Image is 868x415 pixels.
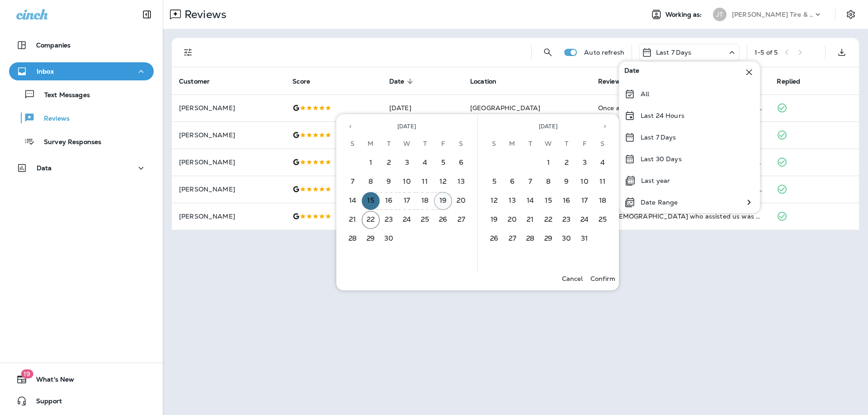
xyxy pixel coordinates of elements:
[179,131,278,139] p: [PERSON_NAME]
[398,192,416,210] button: 17
[380,173,398,191] button: 9
[558,135,575,153] span: Thursday
[598,78,653,85] span: Review Comment
[557,211,576,229] button: 23
[587,272,619,285] button: Confirm
[179,213,278,220] p: [PERSON_NAME]
[362,192,380,210] button: 15
[777,78,800,85] span: Replied
[434,211,452,229] button: 26
[35,138,101,147] p: Survey Responses
[9,159,154,177] button: Data
[344,173,362,191] button: 7
[598,120,612,133] button: Next month
[35,115,70,123] p: Reviews
[485,173,503,191] button: 5
[434,173,452,191] button: 12
[389,78,405,85] span: Date
[35,91,90,100] p: Text Messages
[9,392,154,410] button: Support
[576,230,594,248] button: 31
[399,135,415,153] span: Wednesday
[36,42,71,49] p: Companies
[362,211,380,229] button: 22
[641,112,684,119] p: Last 24 Hours
[380,154,398,172] button: 2
[777,77,812,85] span: Replied
[504,135,520,153] span: Monday
[179,104,278,112] p: [PERSON_NAME]
[598,212,763,221] div: The lady who assisted us was extremely helpful and caring, extremely timely and did not waste any...
[380,211,398,229] button: 23
[576,173,594,191] button: 10
[665,11,704,19] span: Working as:
[470,77,508,85] span: Location
[598,77,665,85] span: Review Comment
[539,192,557,210] button: 15
[485,211,503,229] button: 19
[181,8,226,21] p: Reviews
[380,230,398,248] button: 30
[732,11,813,18] p: [PERSON_NAME] Tire & Auto
[641,90,649,98] p: All
[9,370,154,388] button: 19What's New
[503,230,521,248] button: 27
[521,173,539,191] button: 7
[590,275,615,282] p: Confirm
[179,78,210,85] span: Customer
[485,230,503,248] button: 26
[362,173,380,191] button: 8
[134,5,160,23] button: Collapse Sidebar
[9,36,154,54] button: Companies
[435,135,451,153] span: Friday
[381,135,397,153] span: Tuesday
[503,192,521,210] button: 13
[382,94,463,121] td: [DATE]
[843,6,859,23] button: Settings
[584,49,624,56] p: Auto refresh
[521,230,539,248] button: 28
[417,135,433,153] span: Thursday
[562,275,583,282] p: Cancel
[452,154,470,172] button: 6
[21,369,33,378] span: 19
[9,85,154,104] button: Text Messages
[594,211,612,229] button: 25
[539,230,557,248] button: 29
[656,49,692,56] p: Last 7 Days
[179,159,278,166] p: [PERSON_NAME]
[344,211,362,229] button: 21
[9,62,154,80] button: Inbox
[557,192,576,210] button: 16
[576,192,594,210] button: 17
[292,77,322,85] span: Score
[713,8,726,21] div: JT
[503,211,521,229] button: 20
[344,135,361,153] span: Sunday
[344,192,362,210] button: 14
[416,173,434,191] button: 11
[594,192,612,210] button: 18
[362,230,380,248] button: 29
[641,177,670,184] p: Last year
[380,192,398,210] button: 16
[363,135,379,153] span: Monday
[9,108,154,127] button: Reviews
[397,123,416,130] span: [DATE]
[416,211,434,229] button: 25
[641,155,682,163] p: Last 30 Days
[398,154,416,172] button: 3
[179,186,278,193] p: [PERSON_NAME]
[416,192,434,210] button: 18
[576,154,594,172] button: 3
[470,104,540,112] span: [GEOGRAPHIC_DATA]
[37,164,52,172] p: Data
[398,211,416,229] button: 24
[833,43,851,61] button: Export as CSV
[9,132,154,151] button: Survey Responses
[539,173,557,191] button: 8
[292,78,310,85] span: Score
[503,173,521,191] button: 6
[641,199,678,206] p: Date Range
[641,134,676,141] p: Last 7 Days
